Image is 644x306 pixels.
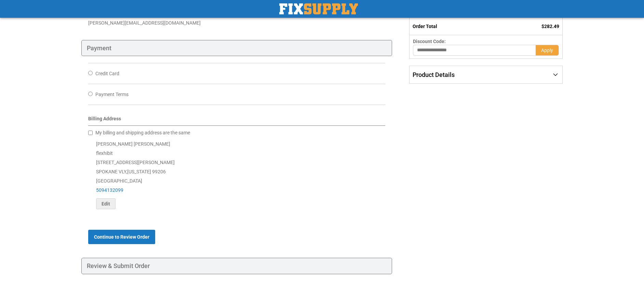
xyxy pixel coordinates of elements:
a: store logo [279,3,358,14]
button: Apply [536,45,559,56]
span: Edit [102,201,110,207]
a: 5094132099 [88,13,116,19]
div: [PERSON_NAME] [PERSON_NAME] flexhibit [STREET_ADDRESS][PERSON_NAME] SPOKANE VLY , 99206 [GEOGRAPH... [88,139,385,209]
span: Credit Card [95,71,119,76]
span: Apply [541,48,553,53]
div: Billing Address [88,115,385,126]
div: Review & Submit Order [81,258,392,274]
span: [PERSON_NAME][EMAIL_ADDRESS][DOMAIN_NAME] [88,20,201,26]
a: 5094132099 [96,187,123,193]
img: Fix Industrial Supply [279,3,358,14]
div: Payment [81,40,392,56]
button: Continue to Review Order [88,230,155,244]
strong: Order Total [413,24,437,29]
span: $282.49 [541,24,559,29]
span: Payment Terms [95,92,129,97]
span: My billing and shipping address are the same [95,130,190,135]
span: Discount Code: [413,39,446,44]
span: Continue to Review Order [94,234,149,240]
span: Product Details [413,71,455,78]
span: [US_STATE] [127,169,151,174]
button: Edit [96,198,116,209]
